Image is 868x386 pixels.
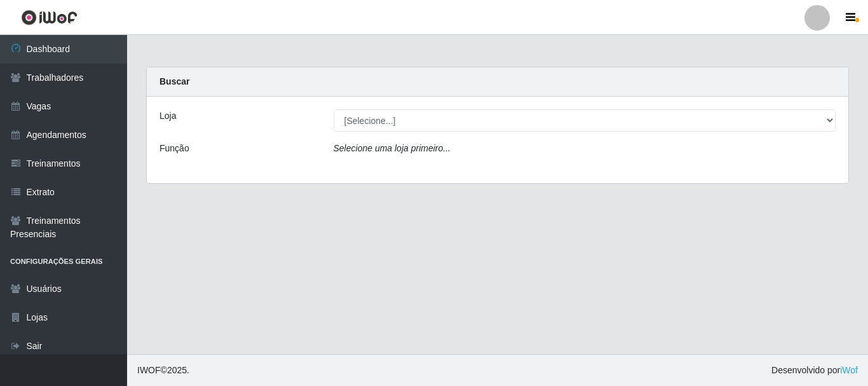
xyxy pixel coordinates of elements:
span: IWOF [137,365,161,375]
span: Desenvolvido por [771,364,858,377]
span: © 2025 . [137,364,189,377]
i: Selecione uma loja primeiro... [334,143,451,153]
label: Função [159,142,189,155]
label: Loja [159,109,176,123]
img: CoreUI Logo [21,10,78,25]
a: iWof [840,365,858,375]
strong: Buscar [159,76,189,86]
